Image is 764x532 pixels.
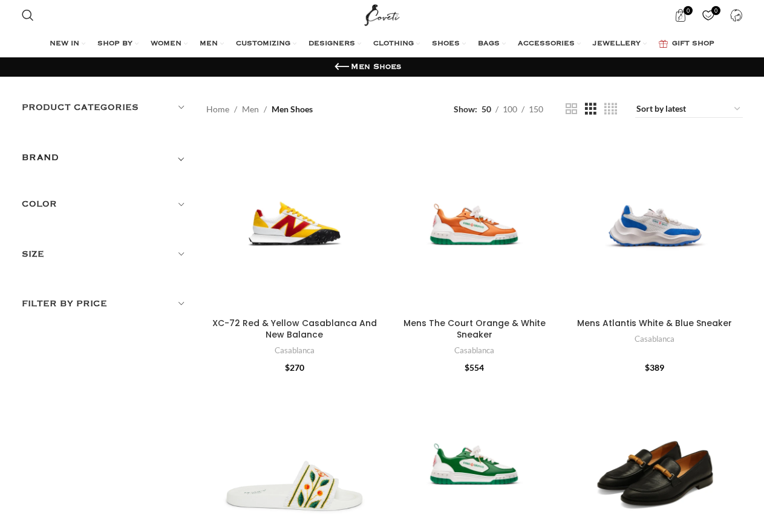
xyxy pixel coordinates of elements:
[432,39,460,49] span: SHOES
[696,3,721,27] a: 0
[585,101,596,117] a: Grid view 3
[22,197,189,211] h5: Color
[604,101,617,117] a: Grid view 4
[593,39,641,49] span: JEWELLERY
[97,39,132,49] span: SHOP BY
[524,103,547,116] a: 150
[206,103,229,116] a: Home
[593,32,647,56] a: JEWELLERY
[351,62,401,72] h1: Men Shoes
[645,362,650,373] span: $
[285,362,304,373] bdi: 270
[659,40,668,48] img: GiftBag
[242,103,259,116] a: Men
[432,32,466,56] a: SHOES
[503,104,517,114] span: 100
[696,3,721,27] div: My Wishlist
[212,317,377,341] a: XC-72 Red & Yellow Casablanca And New Balance
[465,362,469,373] span: $
[50,39,79,49] span: NEW IN
[566,101,577,117] a: Grid view 2
[275,345,315,356] a: Casablanca
[151,32,188,56] a: WOMEN
[206,136,383,312] a: XC-72 Red & Yellow Casablanca And New Balance
[498,103,521,116] a: 100
[684,6,693,15] span: 0
[482,104,491,114] span: 50
[454,345,494,356] a: Casablanca
[635,101,743,118] select: Shop order
[97,32,139,56] a: SHOP BY
[309,32,361,56] a: DESIGNERS
[236,32,296,56] a: CUSTOMIZING
[387,136,563,312] a: Mens The Court Orange & White Sneaker
[529,104,543,114] span: 150
[403,317,546,341] a: Mens The Court Orange & White Sneaker
[478,32,506,56] a: BAGS
[22,248,189,261] h5: Size
[200,32,224,56] a: MEN
[373,32,420,56] a: CLOTHING
[672,39,714,49] span: GIFT SHOP
[206,103,313,116] nav: Breadcrumb
[200,39,218,49] span: MEN
[22,101,189,114] h5: Product categories
[711,6,720,15] span: 0
[477,103,495,116] a: 50
[659,32,714,56] a: GIFT SHOP
[285,362,290,373] span: $
[22,297,189,310] h5: Filter by price
[478,39,500,49] span: BAGS
[454,103,477,116] span: Show
[645,362,664,373] bdi: 389
[333,58,351,76] a: Go back
[566,136,743,312] a: Mens Atlantis White & Blue Sneaker
[151,39,181,49] span: WOMEN
[373,39,414,49] span: CLOTHING
[635,333,674,345] a: Casablanca
[518,32,581,56] a: ACCESSORIES
[518,39,575,49] span: ACCESSORIES
[22,150,189,172] div: Toggle filter
[22,151,59,164] h5: BRAND
[272,103,313,116] span: Men Shoes
[465,362,484,373] bdi: 554
[50,32,85,56] a: NEW IN
[309,39,355,49] span: DESIGNERS
[16,3,40,27] a: Search
[668,3,693,27] a: 0
[16,32,749,56] div: Main navigation
[577,317,732,329] a: Mens Atlantis White & Blue Sneaker
[236,39,290,49] span: CUSTOMIZING
[362,9,402,19] a: Site logo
